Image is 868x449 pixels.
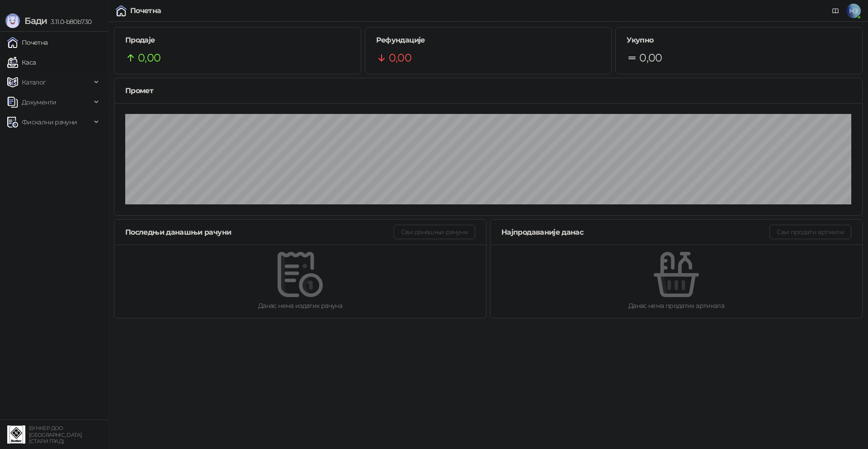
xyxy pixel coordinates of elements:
[29,425,82,444] small: БУНКЕР ДОО [GEOGRAPHIC_DATA] (СТАРИ ГРАД)
[138,49,160,66] span: 0,00
[22,113,77,131] span: Фискални рачуни
[376,35,601,46] h5: Рефундације
[129,301,472,311] div: Данас нема издатих рачуна
[22,93,56,111] span: Документи
[505,301,848,311] div: Данас нема продатих артикала
[639,49,662,66] span: 0,00
[7,53,36,71] a: Каса
[501,227,769,238] div: Најпродаваније данас
[130,7,161,14] div: Почетна
[828,4,843,18] a: Документација
[125,227,394,238] div: Последњи данашњи рачуни
[125,85,851,96] div: Промет
[125,35,350,46] h5: Продаје
[22,73,46,91] span: Каталог
[5,14,20,28] img: Logo
[627,35,851,46] h5: Укупно
[7,33,48,52] a: Почетна
[389,49,411,66] span: 0,00
[7,425,25,444] img: 64x64-companyLogo-d200c298-da26-4023-afd4-f376f589afb5.jpeg
[769,225,851,239] button: Сви продати артикли
[24,15,47,26] span: Бади
[47,18,91,26] span: 3.11.0-b80b730
[846,4,861,18] span: НЗ
[394,225,475,239] button: Сви данашњи рачуни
